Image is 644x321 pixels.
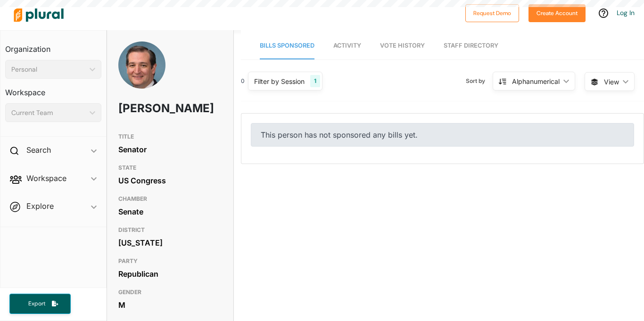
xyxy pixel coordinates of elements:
[528,4,586,22] button: Create Account
[241,77,245,85] div: 0
[528,8,586,17] a: Create Account
[118,162,222,173] h3: STATE
[512,76,560,86] div: Alphanumerical
[26,145,51,155] h2: Search
[444,33,498,59] a: Staff Directory
[118,41,165,99] img: Headshot of Ted Cruz
[118,173,222,188] div: US Congress
[11,65,86,74] div: Personal
[118,193,222,205] h3: CHAMBER
[465,8,519,17] a: Request Demo
[310,75,320,87] div: 1
[380,33,425,59] a: Vote History
[118,255,222,267] h3: PARTY
[118,298,222,312] div: M
[118,236,222,250] div: [US_STATE]
[254,76,305,86] div: Filter by Session
[5,79,101,99] h3: Workspace
[5,35,101,56] h3: Organization
[118,142,222,156] div: Senator
[466,77,493,85] span: Sort by
[118,267,222,281] div: Republican
[11,108,86,118] div: Current Team
[333,42,361,49] span: Activity
[260,33,314,59] a: Bills Sponsored
[118,287,222,298] h3: GENDER
[22,300,52,308] span: Export
[260,42,314,49] span: Bills Sponsored
[333,33,361,59] a: Activity
[604,77,619,87] span: View
[617,8,635,17] a: Log In
[118,205,222,219] div: Senate
[251,123,634,147] div: This person has not sponsored any bills yet.
[465,4,519,22] button: Request Demo
[9,294,71,314] button: Export
[118,94,181,123] h1: [PERSON_NAME]
[118,131,222,142] h3: TITLE
[118,224,222,236] h3: DISTRICT
[380,42,425,49] span: Vote History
